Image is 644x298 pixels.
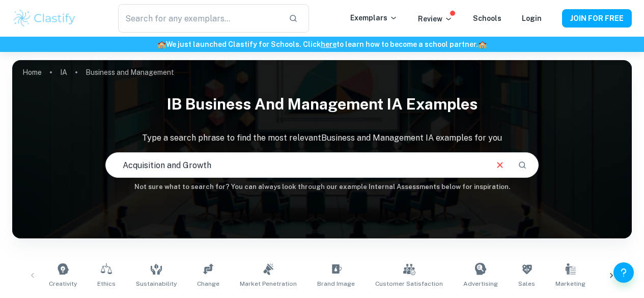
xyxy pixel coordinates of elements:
[12,89,632,120] h1: IB Business and Management IA examples
[106,151,487,179] input: E.g. tech company expansion, marketing strategies, motivation theories...
[321,40,337,48] a: here
[555,279,585,288] span: Marketing
[350,12,398,23] p: Exemplars
[473,14,501,22] a: Schools
[157,40,166,48] span: 🏫
[197,279,219,288] span: Change
[522,14,542,22] a: Login
[86,67,174,78] p: Business and Management
[518,279,535,288] span: Sales
[22,65,42,79] a: Home
[240,279,297,288] span: Market Penetration
[136,279,177,288] span: Sustainability
[613,262,634,283] button: Help and Feedback
[514,156,531,174] button: Search
[418,13,453,24] p: Review
[60,65,67,79] a: IA
[118,4,281,33] input: Search for any exemplars...
[463,279,498,288] span: Advertising
[478,40,487,48] span: 🏫
[562,9,632,28] button: JOIN FOR FREE
[49,279,77,288] span: Creativity
[97,279,116,288] span: Ethics
[317,279,355,288] span: Brand Image
[375,279,443,288] span: Customer Satisfaction
[12,182,632,192] h6: Not sure what to search for? You can always look through our example Internal Assessments below f...
[490,155,510,175] button: Clear
[12,8,77,29] img: Clastify logo
[12,132,632,144] p: Type a search phrase to find the most relevant Business and Management IA examples for you
[2,39,642,50] h6: We just launched Clastify for Schools. Click to learn how to become a school partner.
